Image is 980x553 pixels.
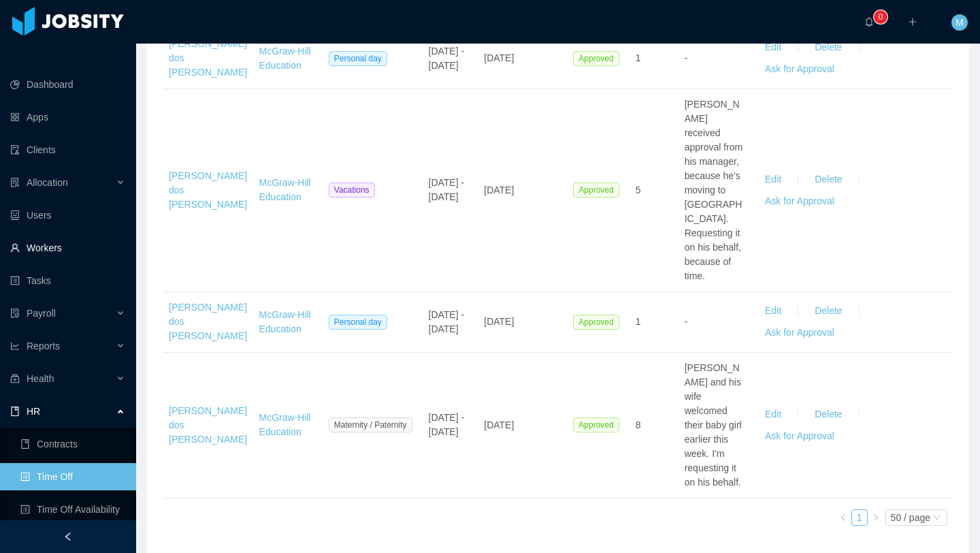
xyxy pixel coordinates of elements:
[685,362,742,488] span: [PERSON_NAME] and his wife welcomed their baby girl earlier this week. I'm requesting it on his b...
[429,46,465,71] span: [DATE] - [DATE]
[484,185,514,195] span: [DATE]
[685,99,743,281] span: [PERSON_NAME] received approval from his manager, because he's moving to [GEOGRAPHIC_DATA]. Reque...
[933,513,941,523] i: icon: down
[169,170,247,210] a: [PERSON_NAME] dos [PERSON_NAME]
[429,412,465,437] span: [DATE] - [DATE]
[573,417,619,432] span: Approved
[259,177,311,202] a: McGraw-Hill Education
[27,177,68,188] span: Allocation
[636,52,641,63] span: 1
[329,315,387,330] span: Personal day
[10,104,125,131] a: icon: appstoreApps
[10,267,125,294] a: icon: profileTasks
[10,309,20,318] i: icon: file-protect
[329,183,375,197] span: Vacations
[63,532,73,541] i: icon: left
[27,406,40,417] span: HR
[10,202,125,229] a: icon: robotUsers
[259,412,311,437] a: McGraw-Hill Education
[754,300,792,322] button: Edit
[754,37,792,59] button: Edit
[484,316,514,327] span: [DATE]
[804,300,853,322] button: Delete
[754,322,845,344] button: Ask for Approval
[329,417,412,432] span: Maternity / Paternity
[685,52,688,63] span: -
[636,316,641,327] span: 1
[10,178,20,187] i: icon: solution
[573,51,619,66] span: Approved
[573,315,619,330] span: Approved
[169,302,247,341] a: [PERSON_NAME] dos [PERSON_NAME]
[10,374,20,383] i: icon: medicine-box
[10,71,125,98] a: icon: pie-chartDashboard
[484,52,514,63] span: [DATE]
[20,463,125,490] a: icon: profileTime Off
[429,177,465,202] span: [DATE] - [DATE]
[429,309,465,334] span: [DATE] - [DATE]
[851,509,868,526] li: 1
[169,405,247,445] a: [PERSON_NAME] dos [PERSON_NAME]
[835,509,851,526] li: Previous Page
[27,308,56,319] span: Payroll
[169,38,247,78] a: [PERSON_NAME] dos [PERSON_NAME]
[839,513,847,522] i: icon: left
[636,420,641,430] span: 8
[852,510,867,525] a: 1
[20,430,125,458] a: icon: bookContracts
[10,234,125,262] a: icon: userWorkers
[10,136,125,163] a: icon: auditClients
[754,403,792,425] button: Edit
[754,59,845,80] button: Ask for Approval
[10,341,20,351] i: icon: line-chart
[27,373,54,384] span: Health
[259,46,311,71] a: McGraw-Hill Education
[10,407,20,416] i: icon: book
[868,509,884,526] li: Next Page
[573,183,619,197] span: Approved
[804,403,853,425] button: Delete
[872,513,880,522] i: icon: right
[27,341,60,351] span: Reports
[955,14,964,31] span: M
[754,425,845,447] button: Ask for Approval
[891,510,930,525] div: 50 / page
[484,420,514,430] span: [DATE]
[259,309,311,334] a: McGraw-Hill Education
[329,51,387,66] span: Personal day
[754,168,792,190] button: Edit
[754,190,845,212] button: Ask for Approval
[20,496,125,523] a: icon: profileTime Off Availability
[804,168,853,190] button: Delete
[685,316,688,327] span: -
[804,37,853,59] button: Delete
[636,185,641,195] span: 5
